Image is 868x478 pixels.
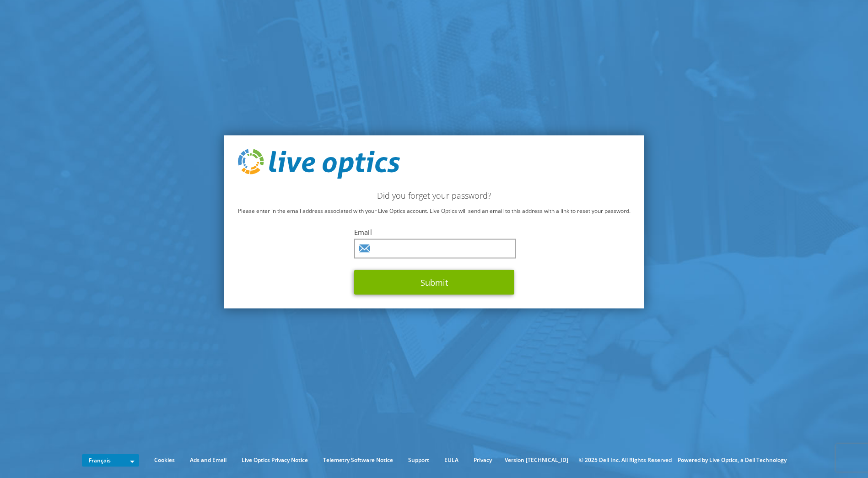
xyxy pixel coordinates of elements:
[238,190,631,201] h2: Did you forget your password?
[500,455,573,465] li: Version [TECHNICAL_ID]
[467,455,499,465] a: Privacy
[574,455,676,465] li: © 2025 Dell Inc. All Rights Reserved
[437,455,465,465] a: EULA
[401,455,436,465] a: Support
[678,455,787,465] li: Powered by Live Optics, a Dell Technology
[316,455,400,465] a: Telemetry Software Notice
[235,455,315,465] a: Live Optics Privacy Notice
[238,149,400,179] img: live_optics_svg.svg
[183,455,233,465] a: Ads and Email
[354,228,514,237] label: Email
[238,206,631,216] p: Please enter in the email address associated with your Live Optics account. Live Optics will send...
[147,455,182,465] a: Cookies
[354,270,514,295] button: Submit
